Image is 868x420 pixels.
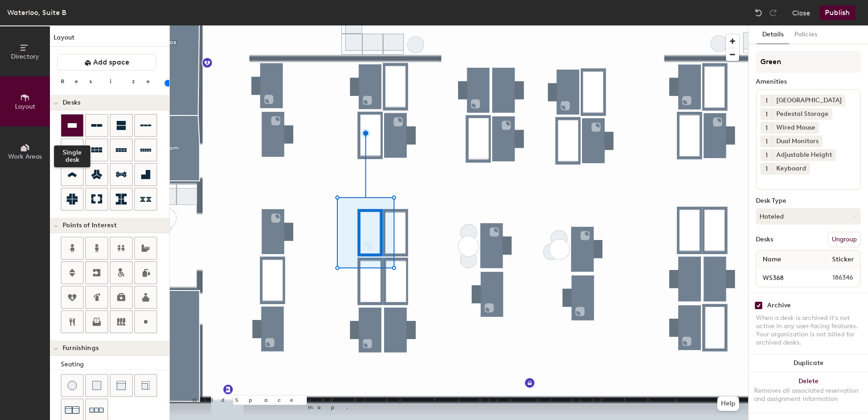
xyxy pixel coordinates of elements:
span: Sticker [828,251,858,268]
span: 186346 [811,273,858,283]
div: Seating [61,360,169,370]
button: Details [757,25,789,44]
button: 1 [760,122,772,134]
div: Adjustable Height [772,149,836,161]
span: Furnishings [63,345,99,352]
div: [GEOGRAPHIC_DATA] [772,95,845,106]
button: 1 [760,163,772,175]
button: Help [717,396,739,411]
button: 1 [760,95,772,106]
button: Close [792,5,810,20]
span: Directory [11,53,39,60]
span: Layout [15,103,35,110]
div: Keyboard [772,163,810,175]
button: Policies [789,25,823,44]
div: Pedestal Storage [772,108,832,120]
div: Resize [61,78,161,85]
button: DeleteRemoves all associated reservation and assignment information [749,372,868,412]
span: 1 [765,123,768,133]
div: Archive [767,302,791,309]
button: Stool [61,374,84,397]
img: Couch (x2) [65,403,79,417]
button: 1 [760,108,772,120]
div: Desk Type [756,197,861,205]
div: Dual Monitors [772,135,822,147]
h1: Layout [50,33,169,47]
span: 1 [765,164,768,174]
span: 1 [765,137,768,146]
img: Couch (middle) [117,381,126,390]
span: Add space [93,58,129,67]
span: Name [758,251,786,268]
input: Unnamed desk [758,271,811,284]
div: Waterloo, Suite B [7,7,66,18]
button: Couch (corner) [134,374,157,397]
div: Desks [756,236,773,243]
span: 1 [765,150,768,160]
button: Single desk [61,114,84,137]
button: Publish [819,5,855,20]
span: Points of Interest [63,222,117,229]
img: Couch (corner) [141,381,150,390]
span: 1 [765,110,768,119]
span: Desks [63,99,80,106]
img: Undo [754,8,763,17]
span: 1 [765,96,768,105]
div: When a desk is archived it's not active in any user-facing features. Your organization is not bil... [756,314,861,347]
img: Stool [68,381,77,390]
button: 1 [760,135,772,147]
div: Wired Mouse [772,122,819,134]
div: Removes all associated reservation and assignment information [754,387,863,403]
button: Cushion [85,374,108,397]
img: Cushion [92,381,101,390]
button: Duplicate [749,354,868,372]
button: 1 [760,149,772,161]
button: Couch (middle) [110,374,133,397]
img: Redo [769,8,778,17]
button: Ungroup [828,232,861,247]
button: Add space [57,54,156,70]
span: Work Areas [8,153,42,160]
div: Amenities [756,78,861,85]
button: Hoteled [756,208,861,225]
img: Couch (x3) [89,403,104,417]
